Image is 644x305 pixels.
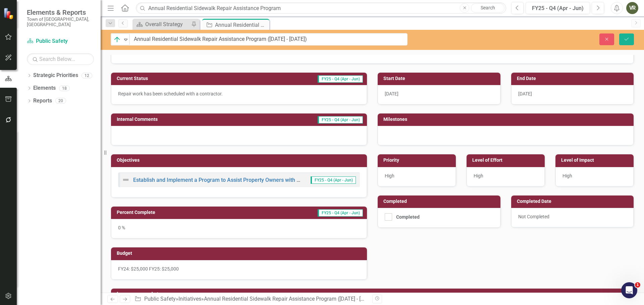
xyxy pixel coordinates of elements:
[111,219,367,238] div: 0 %
[118,266,179,272] span: FY24: $25,000 FY25: $25,000
[55,98,66,104] div: 20
[117,117,233,122] h3: Internal Comments
[626,2,638,14] button: VR
[27,53,94,65] input: Search Below...
[635,282,640,288] span: 1
[113,35,121,44] img: On Target
[385,91,398,96] span: [DATE]
[82,73,92,78] div: 12
[134,20,190,28] a: Overall Strategy
[27,16,94,27] small: Town of [GEOGRAPHIC_DATA], [GEOGRAPHIC_DATA]
[117,251,364,256] h3: Budget
[129,33,408,46] input: This field is required
[311,176,356,184] span: FY25 - Q4 (Apr - Jun)
[528,4,588,12] div: FY25 - Q4 (Apr - Jun)
[621,282,637,298] iframe: Intercom live chat
[118,90,360,97] p: Repair work has been scheduled with a contractor.
[59,85,70,91] div: 18
[472,158,541,163] h3: Level of Effort
[383,117,630,122] h3: Milestones
[27,37,94,45] a: Public Safety
[204,296,377,302] div: Annual Residential Sidewalk Repair Assistance Program ([DATE] - [DATE])
[511,208,634,227] div: Not Completed
[517,76,631,81] h3: End Date
[122,176,130,184] img: Not Defined
[318,209,363,217] span: FY25 - Q4 (Apr - Jun)
[318,116,363,124] span: FY25 - Q4 (Apr - Jun)
[518,91,532,96] span: [DATE]
[27,8,94,16] span: Elements & Reports
[117,292,630,297] h3: [PERSON_NAME] Chart
[517,199,631,204] h3: Completed Date
[133,177,403,183] a: Establish and Implement a Program to Assist Property Owners with ADA/Sidewalk/Infrastructure Impr...
[215,21,268,29] div: Annual Residential Sidewalk Repair Assistance Program ([DATE] - [DATE])
[144,296,176,302] a: Public Safety
[33,84,56,92] a: Elements
[178,296,201,302] a: Initiatives
[145,20,190,28] div: Overall Strategy
[562,173,572,178] span: High
[33,97,52,105] a: Reports
[561,158,630,163] h3: Level of Impact
[318,75,363,83] span: FY25 - Q4 (Apr - Jun)
[383,199,497,204] h3: Completed
[474,173,483,178] span: High
[117,210,229,215] h3: Percent Complete
[385,173,394,178] span: High
[383,158,452,163] h3: Priority
[117,158,364,163] h3: Objectives
[526,2,590,14] button: FY25 - Q4 (Apr - Jun)
[3,8,15,19] img: ClearPoint Strategy
[383,76,497,81] h3: Start Date
[117,76,217,81] h3: Current Status
[33,72,78,79] a: Strategic Priorities
[135,295,367,303] div: » »
[136,2,506,14] input: Search ClearPoint...
[471,3,504,13] a: Search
